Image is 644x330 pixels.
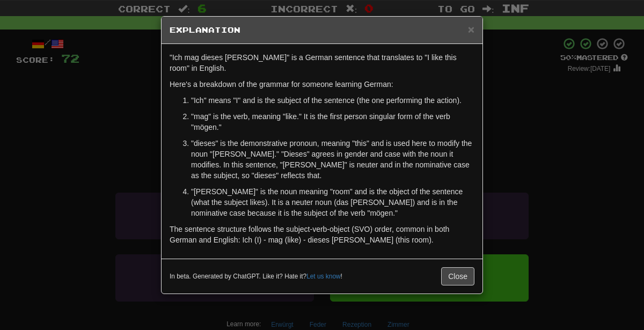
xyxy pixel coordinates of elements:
span: × [468,23,474,35]
h5: Explanation [170,25,474,35]
p: The sentence structure follows the subject-verb-object (SVO) order, common in both German and Eng... [170,224,474,245]
p: "[PERSON_NAME]" is the noun meaning "room" and is the object of the sentence (what the subject li... [191,186,474,218]
p: Here's a breakdown of the grammar for someone learning German: [170,79,474,90]
p: "Ich mag dieses [PERSON_NAME]" is a German sentence that translates to "I like this room" in Engl... [170,52,474,74]
button: Close [441,267,474,285]
small: In beta. Generated by ChatGPT. Like it? Hate it? ! [170,272,342,281]
a: Let us know [306,273,340,280]
p: "mag" is the verb, meaning "like." It is the first person singular form of the verb "mögen." [191,111,474,133]
button: Close [468,24,474,35]
p: "Ich" means "I" and is the subject of the sentence (the one performing the action). [191,95,474,106]
p: "dieses" is the demonstrative pronoun, meaning "this" and is used here to modify the noun "[PERSO... [191,138,474,181]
